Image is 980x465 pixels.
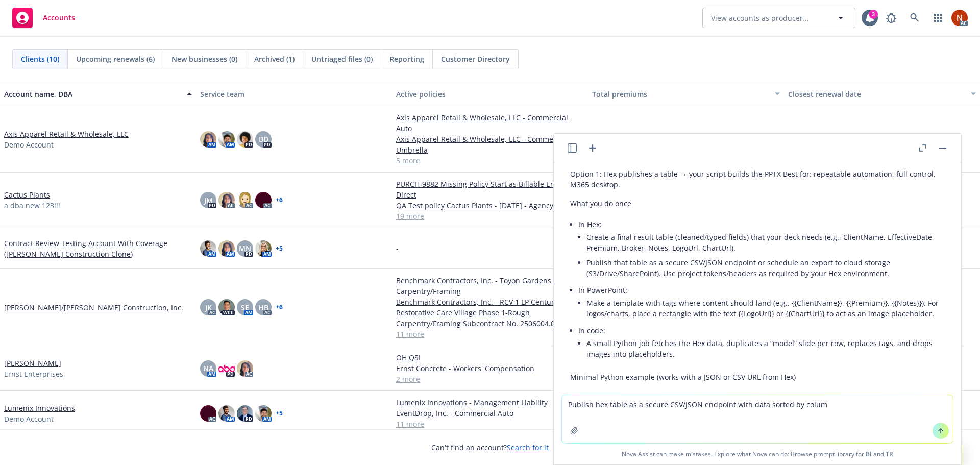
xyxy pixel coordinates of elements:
[886,450,893,458] a: TR
[237,405,253,422] img: photo
[788,89,965,100] div: Closest renewal date
[8,4,79,32] a: Accounts
[276,304,283,310] a: + 6
[200,405,216,422] img: photo
[396,397,584,408] a: Lumenix Innovations - Management Liability
[586,336,945,361] li: A small Python job fetches the Hex data, duplicates a “model” slide per row, replaces tags, and d...
[4,403,75,413] a: Lumenix Innovations
[396,329,584,339] a: 11 more
[4,139,54,150] span: Demo Account
[431,442,549,453] span: Can't find an account?
[218,299,235,315] img: photo
[259,134,268,144] span: BD
[392,82,588,106] button: Active policies
[4,200,60,211] span: a dba new 123!!!
[869,10,878,19] div: 3
[76,54,155,64] span: Upcoming renewals (6)
[586,230,945,255] li: Create a final result table (cleaned/typed fields) that your deck needs (e.g., ClientName, Effect...
[4,89,181,100] div: Account name, DBA
[570,372,945,382] p: Minimal Python example (works with a JSON or CSV URL from Hex)
[276,246,283,252] a: + 5
[866,450,872,458] a: BI
[396,211,584,222] a: 19 more
[784,82,980,106] button: Closest renewal date
[4,413,54,424] span: Demo Account
[396,363,584,374] a: Ernst Concrete - Workers' Compensation
[928,8,948,28] a: Switch app
[578,217,945,283] li: In Hex:
[237,131,253,148] img: photo
[43,14,75,22] span: Accounts
[254,54,295,64] span: Archived (1)
[4,129,129,139] a: Axis Apparel Retail & Wholesale, LLC
[396,297,584,329] a: Benchmark Contractors, Inc. - RCV 1 LP Century Restorative Care Village Phase 1-Rough Carpentry/F...
[578,390,945,405] li: Requires: python-pptx, pandas, requests, Pillow
[21,54,59,64] span: Clients (10)
[396,89,584,100] div: Active policies
[396,275,584,297] a: Benchmark Contractors, Inc. - Toyon Gardens Rough Carpentry/Framing
[578,323,945,363] li: In code:
[586,255,945,281] li: Publish that table as a secure CSV/JSON endpoint or schedule an export to cloud storage (S3/Drive...
[507,443,549,452] a: Search for it
[196,82,392,106] button: Service team
[171,54,237,64] span: New businesses (0)
[311,54,373,64] span: Untriaged files (0)
[241,302,249,313] span: SE
[255,192,272,208] img: photo
[441,54,510,64] span: Customer Directory
[218,405,235,422] img: photo
[237,192,253,208] img: photo
[396,112,584,134] a: Axis Apparel Retail & Wholesale, LLC - Commercial Auto
[237,360,253,377] img: photo
[218,360,235,377] img: photo
[396,419,584,429] a: 11 more
[205,302,212,313] span: JK
[389,54,424,64] span: Reporting
[4,189,50,200] a: Cactus Plants
[396,134,584,155] a: Axis Apparel Retail & Wholesale, LLC - Commercial Umbrella
[558,444,957,464] span: Nova Assist can make mistakes. Explore what Nova can do: Browse prompt library for and
[218,131,235,148] img: photo
[562,395,953,443] textarea: Publish hex table as a secure CSV/JSON endpoint with data sorted by colu
[200,131,216,148] img: photo
[396,243,399,254] span: -
[4,358,61,369] a: [PERSON_NAME]
[396,374,584,384] a: 2 more
[904,8,925,28] a: Search
[702,8,855,28] button: View accounts as producer...
[203,363,213,374] span: NA
[711,13,809,23] span: View accounts as producer...
[4,302,183,313] a: [PERSON_NAME]/[PERSON_NAME] Construction, Inc.
[592,89,769,100] div: Total premiums
[570,168,945,190] p: Option 1: Hex publishes a table → your script builds the PPTX Best for: repeatable automation, fu...
[396,352,584,363] a: OH QSI
[218,240,235,257] img: photo
[588,82,784,106] button: Total premiums
[239,243,251,254] span: MN
[570,198,945,209] p: What you do once
[200,240,216,257] img: photo
[396,179,584,200] a: PURCH-9882 Missing Policy Start as Billable Entity - Direct
[586,296,945,321] li: Make a template with tags where content should land (e.g., {{ClientName}}, {{Premium}}, {{Notes}}...
[255,240,272,257] img: photo
[396,155,584,166] a: 5 more
[951,10,968,26] img: photo
[4,238,192,259] a: Contract Review Testing Account With Coverage ([PERSON_NAME] Construction Clone)
[258,302,268,313] span: HB
[881,8,901,28] a: Report a Bug
[276,410,283,417] a: + 5
[200,89,388,100] div: Service team
[255,405,272,422] img: photo
[4,369,63,379] span: Ernst Enterprises
[396,408,584,419] a: EventDrop, Inc. - Commercial Auto
[276,197,283,203] a: + 6
[204,195,213,206] span: JM
[396,200,584,211] a: QA Test policy Cactus Plants - [DATE] - Agency full
[578,283,945,323] li: In PowerPoint:
[218,192,235,208] img: photo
